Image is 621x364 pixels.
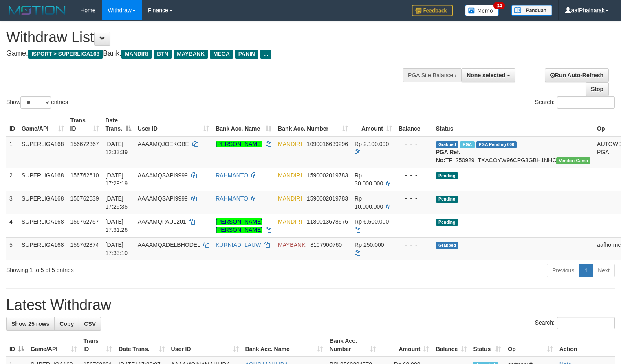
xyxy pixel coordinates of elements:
th: ID: activate to sort column descending [6,333,27,357]
td: SUPERLIGA168 [18,136,67,168]
span: Copy [59,320,74,327]
a: Run Auto-Refresh [545,68,609,82]
th: Date Trans.: activate to sort column descending [102,113,134,136]
span: MANDIRI [278,218,302,225]
label: Show entries [6,96,68,109]
span: PGA Pending [476,141,517,148]
a: KURNIADI LAUW [216,242,261,248]
span: Marked by aafsengchandara [460,141,474,148]
img: MOTION_logo.png [6,4,68,16]
th: Amount: activate to sort column ascending [351,113,395,136]
span: [DATE] 12:33:39 [106,141,128,155]
a: Previous [547,264,579,277]
span: Vendor URL: https://trx31.1velocity.biz [556,157,590,164]
img: Button%20Memo.svg [465,5,499,16]
span: AAAAMQPAUL201 [138,218,186,225]
img: panduan.png [511,5,552,16]
th: Bank Acc. Name: activate to sort column ascending [242,333,326,357]
label: Search: [535,317,615,329]
span: Copy 1180013678676 to clipboard [307,218,348,225]
span: [DATE] 17:29:35 [106,195,128,210]
td: 3 [6,191,18,214]
span: MANDIRI [278,141,302,147]
th: Bank Acc. Number: activate to sort column ascending [275,113,351,136]
div: - - - [399,218,429,226]
span: ISPORT > SUPERLIGA168 [28,50,103,59]
label: Search: [535,96,615,109]
span: Grabbed [436,242,459,249]
td: 4 [6,214,18,237]
span: Rp 250.000 [355,242,384,248]
td: SUPERLIGA168 [18,191,67,214]
b: PGA Ref. No: [436,149,460,163]
a: [PERSON_NAME] [216,141,262,147]
td: SUPERLIGA168 [18,237,67,260]
th: ID [6,113,18,136]
span: MEGA [210,50,233,59]
span: None selected [467,72,505,78]
h4: Game: Bank: [6,50,406,58]
th: User ID: activate to sort column ascending [168,333,242,357]
span: [DATE] 17:29:19 [106,172,128,187]
td: 2 [6,168,18,191]
select: Showentries [20,96,51,109]
div: - - - [399,194,429,203]
h1: Latest Withdraw [6,297,615,313]
span: Rp 6.500.000 [355,218,389,225]
span: 156672367 [70,141,99,147]
img: Feedback.jpg [412,5,453,16]
th: Status: activate to sort column ascending [470,333,504,357]
a: CSV [79,317,101,331]
span: 156762639 [70,195,99,202]
th: Game/API: activate to sort column ascending [18,113,67,136]
span: Rp 10.000.000 [355,195,383,210]
span: AAAAMQJOEKOBE [138,141,189,147]
span: AAAAMQSAPI9999 [138,172,188,179]
span: [DATE] 17:31:26 [106,218,128,233]
span: Pending [436,219,458,226]
td: SUPERLIGA168 [18,168,67,191]
th: Trans ID: activate to sort column ascending [80,333,115,357]
input: Search: [557,96,615,109]
input: Search: [557,317,615,329]
div: Showing 1 to 5 of 5 entries [6,263,253,274]
span: Rp 2.100.000 [355,141,389,147]
th: Bank Acc. Name: activate to sort column ascending [212,113,275,136]
div: - - - [399,140,429,148]
th: Balance: activate to sort column ascending [432,333,470,357]
th: Amount: activate to sort column ascending [379,333,433,357]
a: RAHMANTO [216,172,248,179]
span: 156762610 [70,172,99,179]
span: Copy 1590002019783 to clipboard [307,172,348,179]
span: Grabbed [436,141,459,148]
div: - - - [399,241,429,249]
div: - - - [399,171,429,179]
span: Pending [436,196,458,203]
div: PGA Site Balance / [403,68,461,82]
span: Copy 1090016639296 to clipboard [307,141,348,147]
span: MANDIRI [278,172,302,179]
span: AAAAMQADELBHODEL [138,242,200,248]
span: Pending [436,172,458,179]
span: MANDIRI [278,195,302,202]
span: MANDIRI [121,50,152,59]
span: Rp 30.000.000 [355,172,383,187]
th: Bank Acc. Number: activate to sort column ascending [326,333,379,357]
th: Trans ID: activate to sort column ascending [67,113,102,136]
a: Copy [54,317,79,331]
span: Copy 8107900760 to clipboard [310,242,342,248]
span: BTN [154,50,172,59]
span: Show 25 rows [11,320,49,327]
th: Status [433,113,594,136]
span: 34 [493,2,504,9]
th: Game/API: activate to sort column ascending [27,333,80,357]
th: User ID: activate to sort column ascending [134,113,212,136]
span: Copy 1590002019783 to clipboard [307,195,348,202]
span: MAYBANK [278,242,305,248]
span: PANIN [235,50,258,59]
th: Op: activate to sort column ascending [504,333,556,357]
span: MAYBANK [174,50,208,59]
span: ... [260,50,271,59]
span: [DATE] 17:33:10 [106,242,128,256]
span: 156762757 [70,218,99,225]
